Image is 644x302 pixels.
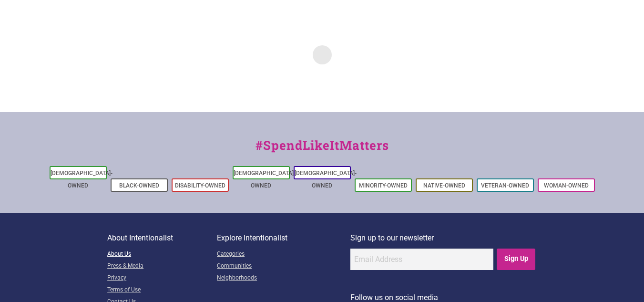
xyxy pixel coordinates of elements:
a: Black-Owned [119,182,159,189]
a: Woman-Owned [544,182,589,189]
input: Email Address [350,249,493,270]
a: Neighborhoods [217,272,350,284]
a: Press & Media [107,260,217,272]
input: Sign Up [497,249,535,270]
p: Sign up to our newsletter [350,232,537,244]
a: Minority-Owned [359,182,408,189]
a: Categories [217,249,350,260]
p: Explore Intentionalist [217,232,350,244]
a: Privacy [107,272,217,284]
a: [DEMOGRAPHIC_DATA]-Owned [234,170,296,189]
a: [DEMOGRAPHIC_DATA]-Owned [51,170,112,189]
a: Terms of Use [107,284,217,296]
p: About Intentionalist [107,232,217,244]
a: About Us [107,249,217,260]
a: Communities [217,260,350,272]
a: [DEMOGRAPHIC_DATA]-Owned [295,170,357,189]
a: Disability-Owned [175,182,225,189]
a: Native-Owned [423,182,465,189]
a: Veteran-Owned [481,182,529,189]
